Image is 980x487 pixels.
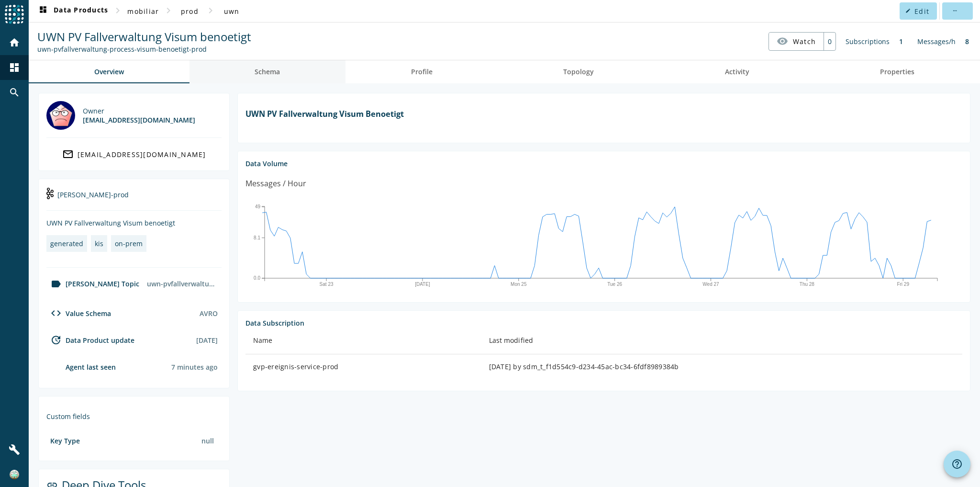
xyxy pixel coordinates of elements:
span: Watch [793,33,816,50]
mat-icon: edit [905,8,911,13]
button: uwn [216,2,247,20]
mat-icon: code [50,307,62,319]
text: Fri 29 [897,282,909,287]
mat-icon: chevron_right [205,5,216,16]
text: 49 [255,204,261,209]
mat-icon: dashboard [9,62,20,73]
mat-icon: update [50,334,62,346]
span: Topology [563,68,594,75]
mat-icon: more_horiz [952,8,957,13]
span: Profile [411,68,433,75]
img: spoud-logo.svg [5,5,24,24]
mat-icon: chevron_right [163,5,174,16]
text: Mon 25 [511,282,527,287]
div: null [198,432,218,449]
div: 0 [824,33,835,50]
div: [EMAIL_ADDRESS][DOMAIN_NAME] [78,150,206,159]
button: Watch [769,33,824,50]
div: [DATE] [196,336,218,345]
mat-icon: visibility [777,35,788,47]
img: mbx_301492@mobi.ch [46,101,75,130]
span: prod [181,7,199,16]
span: UWN PV Fallverwaltung Visum benoetigt [37,29,251,45]
div: Owner [83,106,195,115]
span: uwn [224,7,240,16]
span: Activity [725,68,749,75]
text: [DATE] [415,282,430,287]
span: Overview [94,68,124,75]
div: Key Type [50,436,80,445]
span: mobiliar [127,7,159,16]
div: Data Volume [245,159,962,168]
mat-icon: search [9,87,20,98]
button: Data Products [33,2,112,20]
td: [DATE] by sdm_t_f1d554c9-d234-45ac-bc34-6fdf8989384b [481,354,962,379]
div: gvp-ereignis-service-prod [253,362,474,372]
img: kafka-prod [46,188,54,199]
mat-icon: help_outline [951,458,963,470]
button: prod [174,2,205,20]
a: [EMAIL_ADDRESS][DOMAIN_NAME] [46,146,222,163]
h1: UWN PV Fallverwaltung Visum Benoetigt [245,109,962,119]
span: Properties [880,68,914,75]
mat-icon: build [9,444,20,455]
text: Tue 26 [607,282,622,287]
div: Data Subscription [245,318,962,328]
div: on-prem [115,239,143,248]
div: Value Schema [46,307,111,319]
div: uwn-pvfallverwaltung-process-visum-benoetigt-prod [143,275,222,292]
mat-icon: mail_outline [62,148,74,160]
button: mobiliar [123,2,163,20]
div: AVRO [200,309,218,318]
mat-icon: home [9,37,20,48]
div: Agents typically reports every 15min to 1h [171,362,218,372]
div: Kafka Topic: uwn-pvfallverwaltung-process-visum-benoetigt-prod [37,45,251,54]
button: Edit [900,2,937,20]
span: Data Products [37,5,108,17]
text: Sat 23 [320,282,334,287]
div: Messages / Hour [245,178,306,190]
div: Messages/h [913,32,960,51]
div: 8 [960,32,974,51]
th: Last modified [481,328,962,354]
div: UWN PV Fallverwaltung Visum benoetigt [46,218,222,227]
text: 8.1 [254,235,260,240]
text: Thu 28 [800,282,815,287]
div: [PERSON_NAME]-prod [46,187,222,211]
div: Custom fields [46,412,222,421]
div: 1 [894,32,908,51]
div: kis [95,239,103,248]
mat-icon: chevron_right [112,5,123,16]
div: agent-env-prod [46,361,116,373]
div: [PERSON_NAME] Topic [46,278,139,290]
text: 0.0 [254,275,260,281]
th: Name [245,328,481,354]
mat-icon: label [50,278,62,290]
div: Subscriptions [841,32,894,51]
div: Data Product update [46,334,134,346]
mat-icon: dashboard [37,5,49,17]
img: c5efd522b9e2345ba31424202ff1fd10 [10,470,19,479]
div: [EMAIL_ADDRESS][DOMAIN_NAME] [83,115,195,125]
span: Schema [255,68,280,75]
text: Wed 27 [702,282,719,287]
div: generated [50,239,83,248]
span: Edit [914,7,929,16]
